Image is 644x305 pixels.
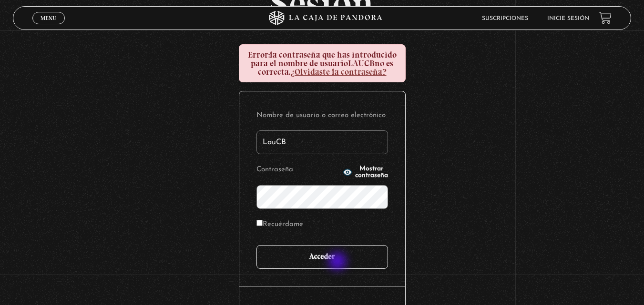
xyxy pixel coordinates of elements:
a: ¿Olvidaste la contraseña? [290,67,387,77]
strong: Error: [248,49,270,60]
button: Mostrar contraseña [343,166,388,179]
label: Contraseña [256,163,340,177]
span: Menu [41,15,56,21]
label: Recuérdame [256,217,303,232]
input: Recuérdame [256,220,263,226]
input: Acceder [256,245,388,269]
span: Mostrar contraseña [355,166,388,179]
span: Cerrar [37,23,60,30]
div: la contraseña que has introducido para el nombre de usuario no es correcta. [239,44,406,82]
strong: LAUCB [348,58,375,69]
a: Suscripciones [482,16,528,21]
a: View your shopping cart [599,11,612,24]
a: Inicie sesión [547,16,589,21]
label: Nombre de usuario o correo electrónico [256,108,388,123]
